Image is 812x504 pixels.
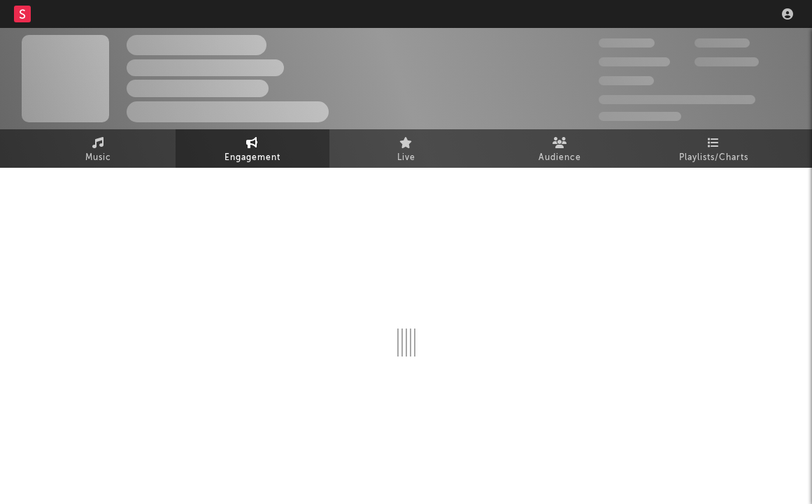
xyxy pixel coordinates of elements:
[483,129,637,168] a: Audience
[329,129,483,168] a: Live
[637,129,791,168] a: Playlists/Charts
[599,38,655,48] span: 300,000
[225,150,280,166] span: Engagement
[679,150,748,166] span: Playlists/Charts
[599,57,670,66] span: 50,000,000
[85,150,111,166] span: Music
[539,150,581,166] span: Audience
[695,38,750,48] span: 100,000
[599,112,681,121] span: Jump Score: 85.0
[599,95,755,104] span: 50,000,000 Monthly Listeners
[22,129,176,168] a: Music
[695,57,759,66] span: 1,000,000
[599,76,654,85] span: 100,000
[176,129,329,168] a: Engagement
[397,150,415,166] span: Live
